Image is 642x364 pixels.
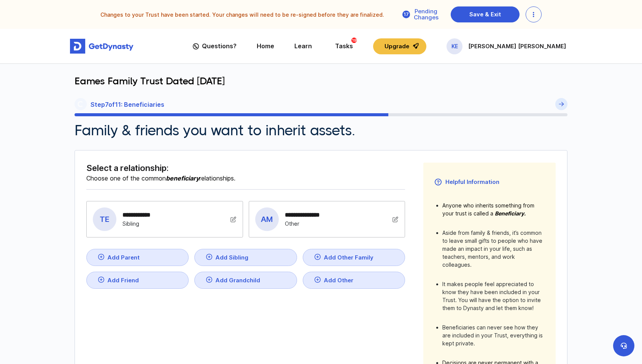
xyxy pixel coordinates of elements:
[202,39,237,53] span: Questions?
[468,43,566,49] p: [PERSON_NAME] [PERSON_NAME]
[75,75,567,98] div: Eames Family Trust Dated [DATE]
[495,210,526,217] span: Beneficiary.
[442,323,544,347] li: Beneficiaries can never see how they are included in your Trust, everything is kept private.
[194,249,297,266] a: Add Sibling
[442,280,544,312] li: It makes people feel appreciated to know they have been included in your Trust. You will have the...
[98,254,104,260] img: Add Parent icon
[194,272,297,289] a: Add Grandchild
[230,216,237,222] img: icon
[303,272,405,289] a: Add Other
[86,163,168,174] span: Select a relationship:
[255,207,279,231] span: AM
[107,277,139,284] div: Add Friend
[91,101,164,108] h6: Step 7 of 11 : Beneficiaries
[215,277,260,284] div: Add Grandchild
[315,254,321,260] img: Add Other Family icon
[396,6,445,22] button: Pending Changes
[315,277,321,283] img: Add Other icon
[6,6,636,22] div: Changes to your Trust have been started. Your changes will need to be re-signed before they are f...
[442,202,534,217] span: Anyone who inherits something from your trust is called a
[447,38,566,54] button: KE[PERSON_NAME] [PERSON_NAME]
[324,277,353,284] div: Add Other
[294,35,312,57] a: Learn
[98,277,104,283] img: Add Friend icon
[206,277,212,283] img: Add Grandchild icon
[393,216,399,222] img: icon
[442,229,544,269] li: Aside from family & friends, it’s common to leave small gifts to people who have made an impact i...
[324,254,373,261] div: Add Other Family
[86,249,189,266] a: Add Parent
[75,122,355,139] h2: Family & friends you want to inherit assets.
[285,220,335,227] div: Other
[451,6,520,22] a: Save & Exit
[166,174,199,182] b: beneficiary
[206,254,212,260] img: Add Sibling icon
[447,38,462,54] span: KE
[257,35,274,57] a: Home
[303,249,405,266] a: Add Other Family
[122,220,163,227] div: Sibling
[397,8,444,21] div: Pending Changes
[373,38,426,54] button: Upgrade
[215,254,248,261] div: Add Sibling
[435,174,544,190] h3: Helpful Information
[86,174,235,183] span: Choose one of the common relationships.
[332,35,353,57] a: Tasks19
[107,254,140,261] div: Add Parent
[86,272,189,289] a: Add Friend
[335,39,353,53] div: Tasks
[93,207,116,231] span: TE
[70,39,133,54] img: Get started for free with Dynasty Trust Company
[193,35,237,57] a: Questions?
[351,38,357,43] span: 19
